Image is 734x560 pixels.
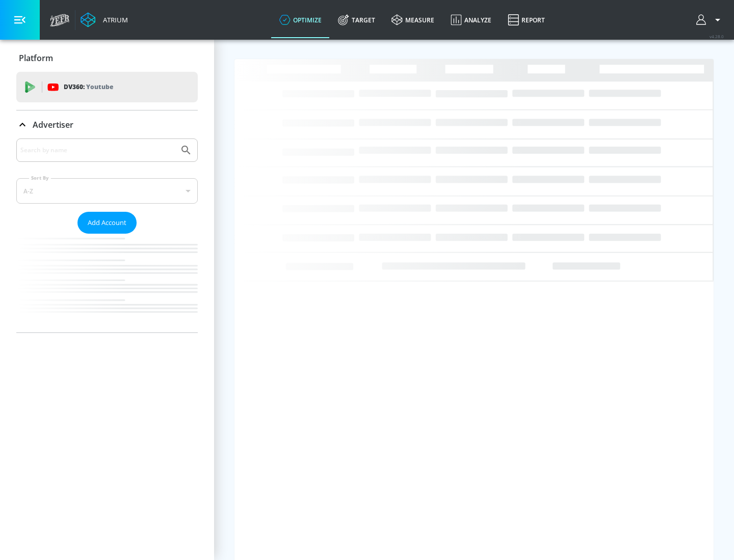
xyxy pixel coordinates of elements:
[20,144,175,157] input: Search by name
[271,2,330,38] a: optimize
[330,2,383,38] a: Target
[33,119,73,130] p: Advertiser
[500,2,553,38] a: Report
[88,217,126,229] span: Add Account
[77,212,137,234] button: Add Account
[81,12,128,27] a: Atrium
[442,2,500,38] a: Analyze
[383,2,442,38] a: measure
[16,110,198,139] div: Advertiser
[16,178,198,204] div: A-Z
[99,15,128,24] div: Atrium
[16,44,198,72] div: Platform
[16,138,198,332] div: Advertiser
[16,234,198,332] nav: list of Advertiser
[29,175,51,181] label: Sort By
[16,72,198,102] div: DV360: Youtube
[19,52,53,64] p: Platform
[710,34,724,39] span: v 4.28.0
[86,81,113,92] p: Youtube
[64,81,113,93] p: DV360:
